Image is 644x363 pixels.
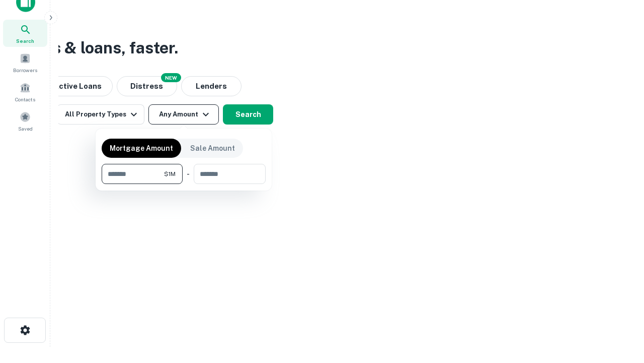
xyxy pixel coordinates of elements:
span: $1M [164,169,176,178]
p: Mortgage Amount [110,143,173,154]
div: - [187,164,190,184]
iframe: Chat Widget [594,250,644,298]
p: Sale Amount [190,143,235,154]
